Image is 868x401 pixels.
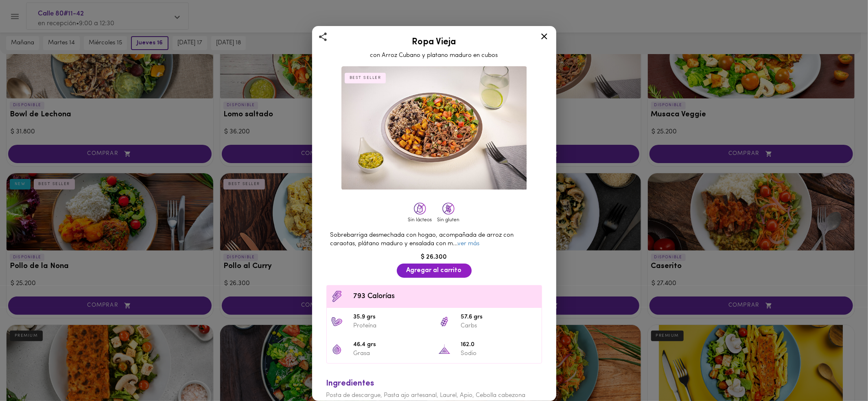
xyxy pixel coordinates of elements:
h2: Ropa Vieja [322,37,546,47]
img: 57.6 grs Carbs [438,316,450,328]
img: 35.9 grs Proteína [331,316,343,328]
button: Agregar al carrito [397,264,472,278]
div: Sin lácteos [408,217,432,224]
img: Contenido calórico [331,290,343,303]
img: 46.4 grs Grasa [331,343,343,355]
p: Proteína [354,322,430,330]
div: $ 26.300 [322,253,546,262]
span: Agregar al carrito [407,267,462,275]
span: 46.4 grs [354,340,430,350]
span: 35.9 grs [354,313,430,322]
img: 162.0 Sodio [438,343,450,355]
a: ver más [458,241,480,247]
div: BEST SELLER [345,73,386,83]
div: Sin gluten [436,217,461,224]
img: Ropa Vieja [341,66,527,190]
div: Ingredientes [326,378,542,390]
span: 57.6 grs [461,313,538,322]
span: 793 Calorías [354,291,538,302]
span: con Arroz Cubano y platano maduro en cubos [370,52,498,59]
p: Grasa [354,349,430,358]
span: 162.0 [461,340,538,350]
span: Sobrebarriga desmechada con hogao, acompañada de arroz con caraotas, plátano maduro y ensalada co... [330,232,514,247]
p: Carbs [461,322,538,330]
img: glutenfree.png [442,203,455,215]
iframe: Messagebird Livechat Widget [821,354,860,393]
img: dairyfree.png [414,203,426,215]
p: Sodio [461,349,538,358]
